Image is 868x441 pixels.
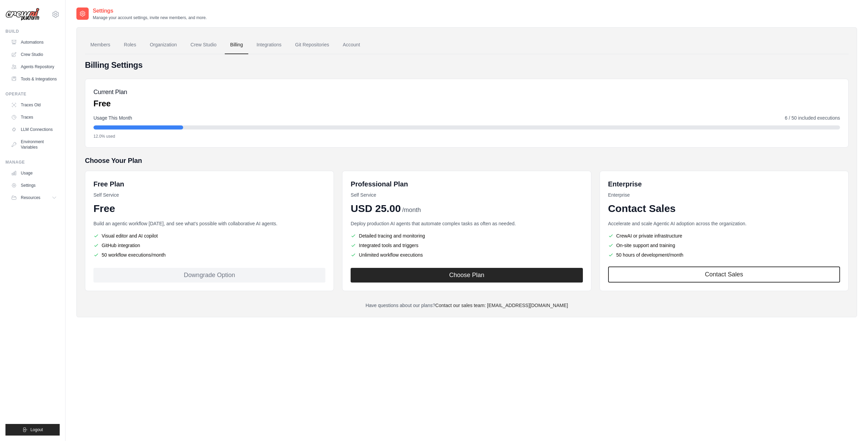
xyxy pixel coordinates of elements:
[93,220,325,227] p: Build an agentic workflow [DATE], and see what's possible with collaborative AI agents.
[8,192,60,203] button: Resources
[608,179,840,189] h6: Enterprise
[351,242,583,249] li: Integrated tools and triggers
[21,195,40,200] span: Resources
[351,202,401,215] span: USD 25.00
[608,192,840,198] p: Enterprise
[30,427,43,432] span: Logout
[351,179,408,189] h6: Professional Plan
[5,8,40,21] img: Logo
[8,168,60,179] a: Usage
[93,242,325,249] li: GitHub integration
[185,36,222,54] a: Crew Studio
[608,252,840,258] li: 50 hours of development/month
[251,36,287,54] a: Integrations
[8,61,60,72] a: Agents Repository
[93,115,132,121] span: Usage This Month
[8,100,60,110] a: Traces Old
[351,220,583,227] p: Deploy production AI agents that automate complex tasks as often as needed.
[93,192,325,198] p: Self Service
[351,252,583,258] li: Unlimited workflow executions
[85,302,849,309] p: Have questions about our plans?
[5,91,60,97] div: Operate
[93,87,127,97] h5: Current Plan
[5,424,60,436] button: Logout
[351,268,583,283] button: Choose Plan
[8,74,60,85] a: Tools & Integrations
[608,267,840,283] a: Contact Sales
[8,124,60,135] a: LLM Connections
[5,159,60,165] div: Manage
[144,36,182,54] a: Organization
[8,49,60,60] a: Crew Studio
[8,136,60,153] a: Environment Variables
[93,179,124,189] h6: Free Plan
[93,15,207,20] p: Manage your account settings, invite new members, and more.
[351,232,583,239] li: Detailed tracing and monitoring
[93,268,325,283] div: Downgrade Option
[93,252,325,258] li: 50 workflow executions/month
[608,220,840,227] p: Accelerate and scale Agentic AI adoption across the organization.
[93,7,207,15] h2: Settings
[8,112,60,123] a: Traces
[608,232,840,239] li: CrewAI or private infrastructure
[351,192,583,198] p: Self Service
[8,180,60,191] a: Settings
[608,242,840,249] li: On-site support and training
[93,98,127,109] p: Free
[225,36,248,54] a: Billing
[85,60,849,71] h4: Billing Settings
[118,36,142,54] a: Roles
[8,37,60,48] a: Automations
[93,134,115,139] span: 12.0% used
[85,36,116,54] a: Members
[93,202,325,215] div: Free
[5,29,60,34] div: Build
[93,232,325,239] li: Visual editor and AI copilot
[435,303,568,308] a: Contact our sales team: [EMAIL_ADDRESS][DOMAIN_NAME]
[290,36,335,54] a: Git Repositories
[785,115,840,121] span: 6 / 50 included executions
[402,206,421,215] span: /month
[85,156,849,165] h5: Choose Your Plan
[608,202,840,215] div: Contact Sales
[337,36,366,54] a: Account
